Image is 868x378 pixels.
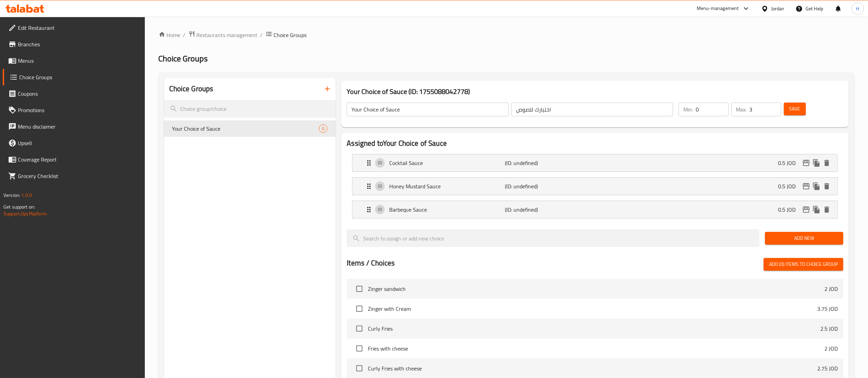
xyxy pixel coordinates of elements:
[3,69,145,85] a: Choice Groups
[801,158,811,168] button: edit
[18,106,139,114] span: Promotions
[3,118,145,135] a: Menu disclaimer
[159,31,854,39] nav: breadcrumb
[183,31,186,39] li: /
[319,126,327,132] span: 0
[18,24,139,32] span: Edit Restaurant
[172,125,319,133] span: Your Choice of Sauce
[3,20,145,36] a: Edit Restaurant
[683,105,693,114] p: Min:
[368,344,824,353] span: Fries with cheese
[18,57,139,65] span: Menus
[856,5,859,12] span: H
[765,232,843,245] button: Add New
[3,191,20,200] span: Version:
[368,285,824,293] span: Zinger sandwich
[347,151,843,175] li: Expand
[822,181,832,191] button: delete
[159,31,181,39] a: Home
[811,204,822,215] button: duplicate
[368,364,817,373] span: Curly Fries with cheese
[3,102,145,118] a: Promotions
[18,172,139,180] span: Grocery Checklist
[3,209,47,218] a: Support.OpsPlatform
[697,4,739,13] div: Menu-management
[274,31,307,39] span: Choice Groups
[820,324,838,333] p: 2.5 JOD
[368,324,820,333] span: Curly Fries
[764,258,843,271] button: Add (0) items to choice group
[3,202,35,211] span: Get support on:
[778,159,801,167] p: 0.5 JOD
[18,40,139,48] span: Branches
[778,182,801,190] p: 0.5 JOD
[347,86,843,97] h3: Your Choice of Sauce (ID: 1755088042778)
[389,205,505,214] p: Barbeque Sauce
[3,52,145,69] a: Menus
[3,36,145,52] a: Branches
[801,181,811,191] button: edit
[347,229,760,247] input: search
[769,260,838,269] span: Add (0) items to choice group
[347,175,843,198] li: Expand
[347,258,395,268] h2: Items / Choices
[824,344,838,353] p: 2 JOD
[159,51,208,66] span: Choice Groups
[822,158,832,168] button: delete
[347,198,843,221] li: Expand
[261,31,263,39] li: /
[170,84,213,94] h2: Choice Groups
[18,122,139,131] span: Menu disclaimer
[784,103,806,115] button: Save
[811,181,822,191] button: duplicate
[197,31,258,39] span: Restaurants management
[347,138,843,149] h2: Assigned to Your Choice of Sauce
[18,90,139,98] span: Coupons
[822,204,832,215] button: delete
[164,100,336,118] input: search
[352,341,367,356] span: Select choice
[352,302,367,316] span: Select choice
[789,105,800,113] span: Save
[771,234,838,243] span: Add New
[811,158,822,168] button: duplicate
[817,305,838,313] p: 3.75 JOD
[824,285,838,293] p: 2 JOD
[352,178,837,195] div: Expand
[18,139,139,147] span: Upsell
[778,205,801,214] p: 0.5 JOD
[164,120,336,137] div: Your Choice of Sauce0
[736,105,747,114] p: Max:
[368,305,817,313] span: Zinger with Cream
[505,159,582,167] p: (ID: undefined)
[352,321,367,336] span: Select choice
[21,191,32,200] span: 1.0.0
[3,135,145,151] a: Upsell
[319,125,327,133] div: Choices
[817,364,838,373] p: 2.75 JOD
[19,73,139,81] span: Choice Groups
[352,154,837,172] div: Expand
[3,85,145,102] a: Coupons
[352,282,367,296] span: Select choice
[389,159,505,167] p: Cocktail Sauce
[505,205,582,214] p: (ID: undefined)
[3,168,145,184] a: Grocery Checklist
[771,5,785,12] div: Jordan
[801,204,811,215] button: edit
[505,182,582,190] p: (ID: undefined)
[352,361,367,376] span: Select choice
[3,151,145,168] a: Coverage Report
[188,31,258,39] a: Restaurants management
[352,201,837,218] div: Expand
[389,182,505,190] p: Honey Mustard Sauce
[18,155,139,164] span: Coverage Report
